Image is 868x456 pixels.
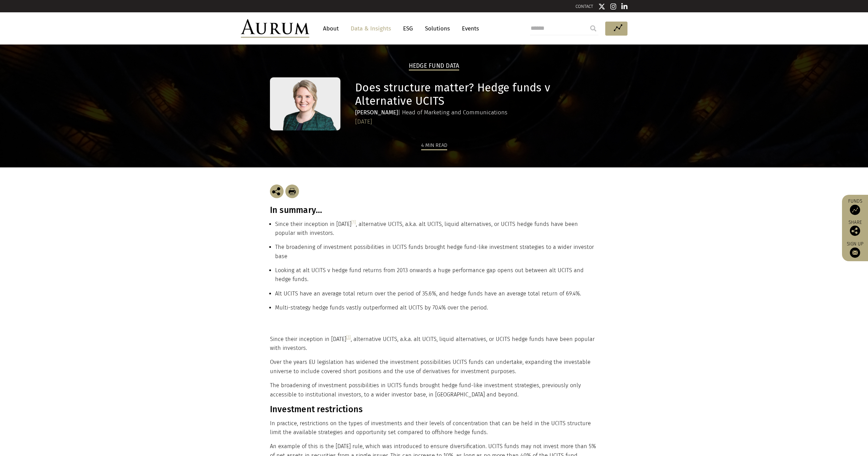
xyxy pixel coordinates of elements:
[347,22,394,35] a: Data & Insights
[275,303,598,317] li: Multi-strategy hedge funds vastly outperformed alt UCITS by 70.4% over the period.
[355,108,596,117] div: | Head of Marketing and Communications
[355,109,398,116] strong: [PERSON_NAME]
[351,219,356,225] a: [1]
[850,226,860,236] img: Share this post
[845,220,865,236] div: Share
[270,358,597,376] p: Over the years EU legislation has widened the investment possibilities UCITS funds can undertake,...
[275,289,598,303] li: Alt UCITS have an average total return over the period of 35.6%, and hedge funds have an average ...
[241,19,309,38] img: Aurum
[850,205,860,215] img: Access Funds
[320,22,342,35] a: About
[850,248,860,258] img: Sign up to our newsletter
[275,220,598,243] li: Since their inception in [DATE] , alternative UCITS, a.k.a. alt UCITS, liquid alternatives, or UC...
[270,419,597,437] p: In practice, restrictions on the types of investments and their levels of concentration that can ...
[275,266,598,289] li: Looking at alt UCITS v hedge fund returns from 2013 onwards a huge performance gap opens out betw...
[270,404,597,415] h3: Investment restrictions
[400,22,416,35] a: ESG
[270,185,284,198] img: Share this post
[586,22,600,35] input: Submit
[270,335,597,353] p: Since their inception in [DATE] , alternative UCITS, a.k.a. alt UCITS, liquid alternatives, or UC...
[575,4,593,9] a: CONTACT
[355,81,596,108] h1: Does structure matter? Hedge funds v Alternative UCITS
[422,22,453,35] a: Solutions
[845,241,865,258] a: Sign up
[610,3,617,10] img: Instagram icon
[421,141,447,150] div: 4 min read
[409,62,459,71] h2: Hedge Fund Data
[270,381,597,399] p: The broadening of investment possibilities in UCITS funds brought hedge fund-like investment stra...
[598,3,605,10] img: Twitter icon
[621,3,627,10] img: Linkedin icon
[458,22,479,35] a: Events
[845,198,865,215] a: Funds
[270,205,598,215] h3: In summary…
[285,185,299,198] img: Download Article
[275,243,598,266] li: The broadening of investment possibilities in UCITS funds brought hedge fund-like investment stra...
[346,334,351,340] a: [1]
[355,117,596,127] div: [DATE]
